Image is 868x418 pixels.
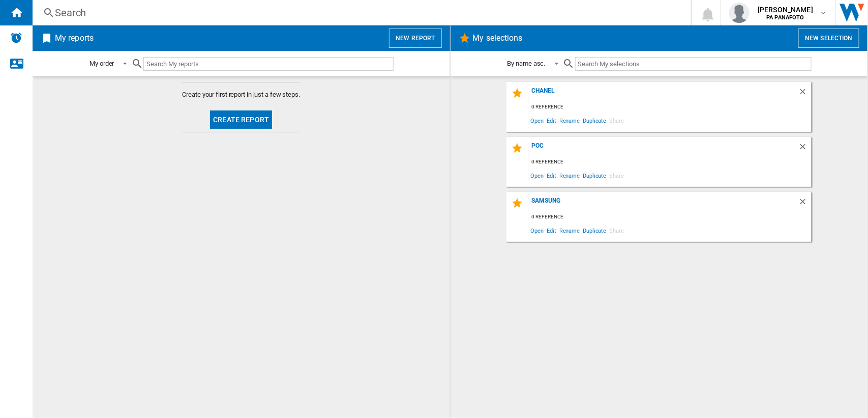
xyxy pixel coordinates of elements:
[389,29,441,48] button: New report
[529,87,798,101] div: Chanel
[581,224,608,237] span: Duplicate
[608,169,625,182] span: Share
[766,14,804,21] b: PA PANAFOTO
[558,169,581,182] span: Rename
[729,3,750,23] img: profile.jpg
[529,197,798,211] div: SAMSUNG
[10,32,22,44] img: alerts-logo.svg
[575,57,812,71] input: Search My selections
[471,29,525,48] h2: My selections
[89,60,114,67] div: My order
[529,156,812,169] div: 0 reference
[798,29,859,48] button: New selection
[55,6,665,20] div: Search
[210,110,272,129] button: Create report
[581,114,608,127] span: Duplicate
[545,114,558,127] span: Edit
[529,142,798,156] div: POC
[558,224,581,237] span: Rename
[143,57,394,71] input: Search My reports
[758,5,813,15] span: [PERSON_NAME]
[798,197,812,211] div: Delete
[581,169,608,182] span: Duplicate
[558,114,581,127] span: Rename
[529,101,812,114] div: 0 reference
[529,211,812,224] div: 0 reference
[529,224,546,237] span: Open
[798,87,812,101] div: Delete
[545,169,558,182] span: Edit
[545,224,558,237] span: Edit
[608,114,625,127] span: Share
[529,169,546,182] span: Open
[507,60,546,67] div: By name asc.
[53,29,96,48] h2: My reports
[798,142,812,156] div: Delete
[182,90,300,99] span: Create your first report in just a few steps.
[529,114,546,127] span: Open
[608,224,625,237] span: Share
